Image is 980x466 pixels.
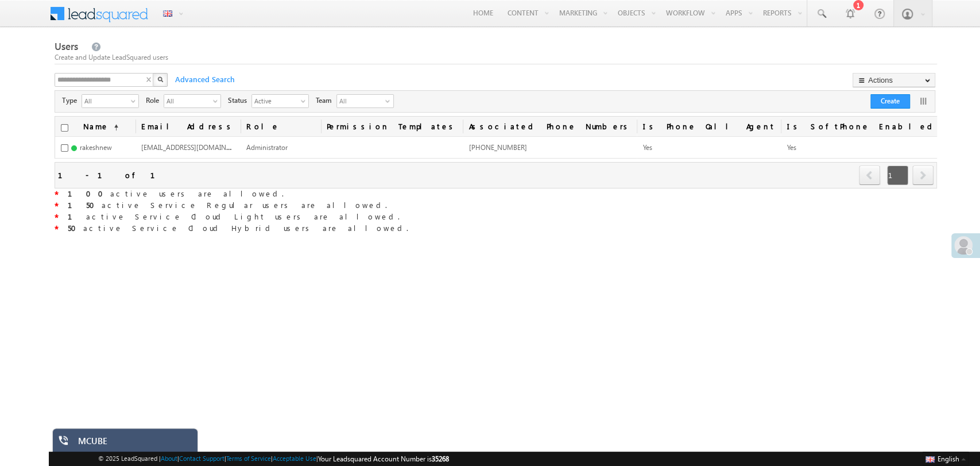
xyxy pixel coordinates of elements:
[781,117,942,136] a: Is SoftPhone Enabled
[321,117,463,136] span: Permission Templates
[853,73,935,87] button: Actions
[912,167,933,185] a: next
[55,40,78,53] span: Users
[938,455,959,463] span: English
[131,98,140,104] span: select
[80,143,112,152] span: rakeshnew
[273,455,316,462] a: Acceptable Use
[787,143,796,152] span: Yes
[78,117,124,136] a: Name
[179,455,224,462] a: Contact Support
[161,455,177,462] a: About
[246,143,288,152] span: Administrator
[135,117,241,136] a: Email Address
[58,168,169,182] div: 1 - 1 of 1
[226,455,271,462] a: Terms of Service
[316,95,336,106] span: Team
[923,452,969,465] button: English
[141,142,251,152] span: [EMAIL_ADDRESS][DOMAIN_NAME]
[228,95,251,106] span: Status
[169,74,238,84] span: Advanced Search
[62,95,82,106] span: Type
[146,95,164,106] span: Role
[157,76,163,82] img: Search
[68,188,110,198] strong: 100
[59,188,284,198] span: active users are allowed.
[68,223,83,233] strong: 50
[68,200,102,210] strong: 150
[68,211,86,221] strong: 1
[109,123,118,132] span: (sorted ascending)
[637,117,781,136] a: Is Phone Call Agent
[59,211,400,221] span: active Service Cloud Light users are allowed.
[468,143,526,152] span: [PHONE_NUMBER]
[912,165,933,185] span: next
[318,455,449,463] span: Your Leadsquared Account Number is
[164,95,211,106] span: All
[301,98,310,104] span: select
[213,98,222,104] span: select
[252,95,299,106] span: Active
[59,200,387,210] span: active Service Regular users are allowed.
[870,94,910,109] button: Create
[55,52,936,63] div: Create and Update LeadSquared users
[859,167,881,185] a: prev
[98,453,449,464] span: © 2025 LeadSquared | | | | |
[337,95,383,107] span: All
[241,117,321,136] a: Role
[59,223,408,233] span: active Service Cloud Hybrid users are allowed.
[887,165,908,185] span: 1
[78,436,189,452] div: MCUBE
[463,117,637,136] a: Associated Phone Numbers
[82,95,129,106] span: All
[859,165,880,185] span: prev
[642,143,652,152] span: Yes
[146,74,157,81] span: X
[432,455,449,463] span: 35268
